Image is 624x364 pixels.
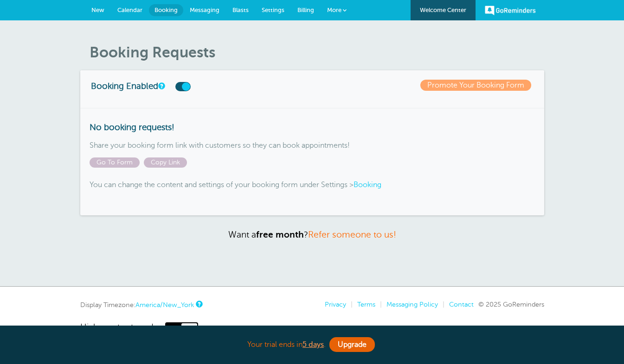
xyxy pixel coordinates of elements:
span: Settings [262,6,284,13]
span: Blasts [232,6,249,13]
div: Display Timezone: [80,301,201,309]
a: This switch turns your online booking form on or off. [158,83,164,89]
span: © 2025 GoReminders [478,301,544,308]
a: America/New_York [135,301,194,308]
a: Booking [149,4,183,16]
h3: No booking requests! [90,122,535,132]
a: Terms [357,301,375,308]
h3: Booking Enabled [91,80,230,91]
span: More [327,6,341,13]
a: Promote Your Booking Form [420,80,531,91]
p: Share your booking form link with customers so they can book appointments! [90,141,535,150]
span: Go To Form [90,157,140,168]
a: Booking [354,181,381,189]
a: 5 days [302,340,324,349]
p: You can change the content and settings of your booking form under Settings > [90,181,535,189]
a: Upgrade [329,337,375,352]
li: | [438,301,444,308]
a: Go To Form [90,159,144,166]
span: High-contrast mode: [80,322,161,334]
strong: free month [256,230,304,239]
a: Messaging Policy [386,301,438,308]
li: | [346,301,353,308]
h1: Booking Requests [90,44,544,61]
div: Your trial ends in . [80,335,544,355]
a: Copy Link [144,159,189,166]
span: On [166,323,181,333]
span: Booking [154,6,178,13]
span: Messaging [190,6,219,13]
span: Billing [297,6,314,13]
a: High-contrast mode: On Off [80,322,544,334]
a: Privacy [325,301,346,308]
a: Refer someone to us! [308,230,396,239]
span: Copy Link [144,157,187,168]
span: New [91,6,104,13]
span: Calendar [117,6,142,13]
a: Contact [449,301,474,308]
p: Want a ? [80,229,544,240]
li: | [375,301,382,308]
span: Off [181,323,197,333]
a: This is the timezone being used to display dates and times to you on this device. Click the timez... [196,301,201,307]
